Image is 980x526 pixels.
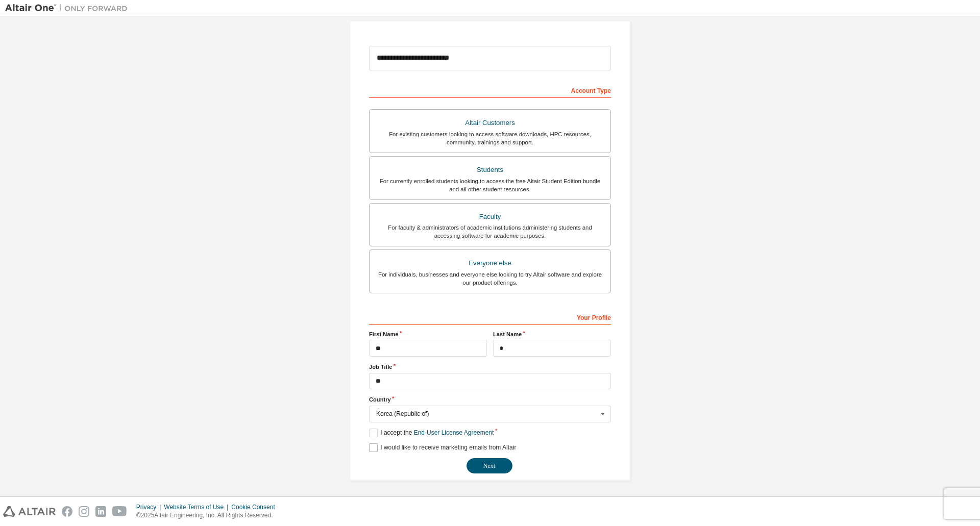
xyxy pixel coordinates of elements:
div: Cookie Consent [231,503,281,511]
label: First Name [369,330,487,338]
label: I would like to receive marketing emails from Altair [369,443,516,452]
div: For currently enrolled students looking to access the free Altair Student Edition bundle and all ... [376,177,604,193]
div: Korea (Republic of) [376,411,598,417]
label: I accept the [369,429,494,437]
button: Next [467,458,512,473]
div: Website Terms of Use [164,503,231,511]
a: End-User License Agreement [414,429,494,436]
div: Account Type [369,82,611,98]
div: Your Profile [369,309,611,325]
div: For individuals, businesses and everyone else looking to try Altair software and explore our prod... [376,270,604,287]
div: Altair Customers [376,116,604,130]
img: facebook.svg [62,506,72,517]
div: For faculty & administrators of academic institutions administering students and accessing softwa... [376,223,604,240]
label: Last Name [493,330,611,338]
div: Students [376,163,604,177]
img: Altair One [5,3,133,13]
label: Job Title [369,363,611,371]
img: instagram.svg [79,506,89,517]
div: Everyone else [376,256,604,270]
img: altair_logo.svg [3,506,56,517]
div: Privacy [136,503,164,511]
img: youtube.svg [112,506,127,517]
p: © 2025 Altair Engineering, Inc. All Rights Reserved. [136,511,281,520]
div: Faculty [376,210,604,224]
img: linkedin.svg [95,506,106,517]
label: Country [369,395,611,404]
div: For existing customers looking to access software downloads, HPC resources, community, trainings ... [376,130,604,146]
